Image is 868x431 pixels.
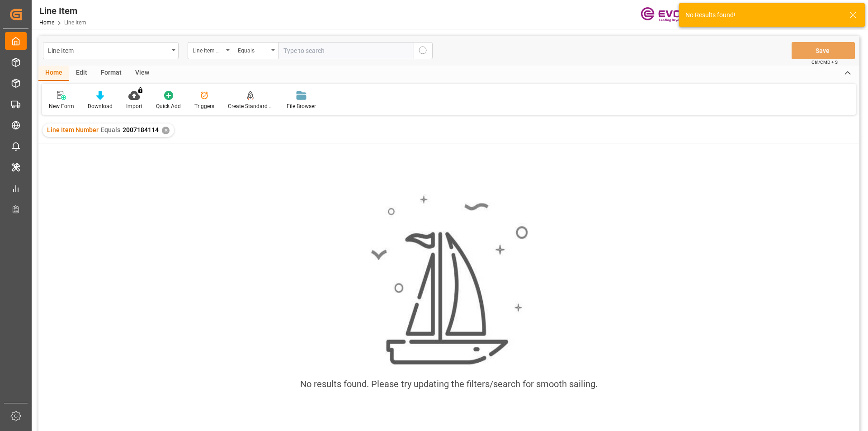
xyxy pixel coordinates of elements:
[49,102,74,110] div: New Form
[233,42,278,59] button: open menu
[101,126,120,133] span: Equals
[193,44,223,55] div: Line Item Number
[69,66,94,81] div: Edit
[278,42,414,59] input: Type to search
[48,44,169,56] div: Line Item
[156,102,181,110] div: Quick Add
[194,102,214,110] div: Triggers
[123,126,159,133] span: 2007184114
[238,44,269,55] div: Equals
[43,42,179,59] button: open menu
[39,4,86,18] div: Line Item
[228,102,273,110] div: Create Standard Shipment
[88,102,113,110] div: Download
[685,10,841,20] div: No Results found!
[792,42,855,59] button: Save
[47,126,99,133] span: Line Item Number
[811,59,838,66] span: Ctrl/CMD + S
[94,66,128,81] div: Format
[414,42,433,59] button: search button
[39,19,54,26] a: Home
[641,7,699,23] img: Evonik-brand-mark-Deep-Purple-RGB.jpeg_1700498283.jpeg
[300,377,598,391] div: No results found. Please try updating the filters/search for smooth sailing.
[128,66,156,81] div: View
[162,127,170,134] div: ✕
[287,102,316,110] div: File Browser
[370,194,528,366] img: smooth_sailing.jpeg
[188,42,233,59] button: open menu
[38,66,69,81] div: Home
